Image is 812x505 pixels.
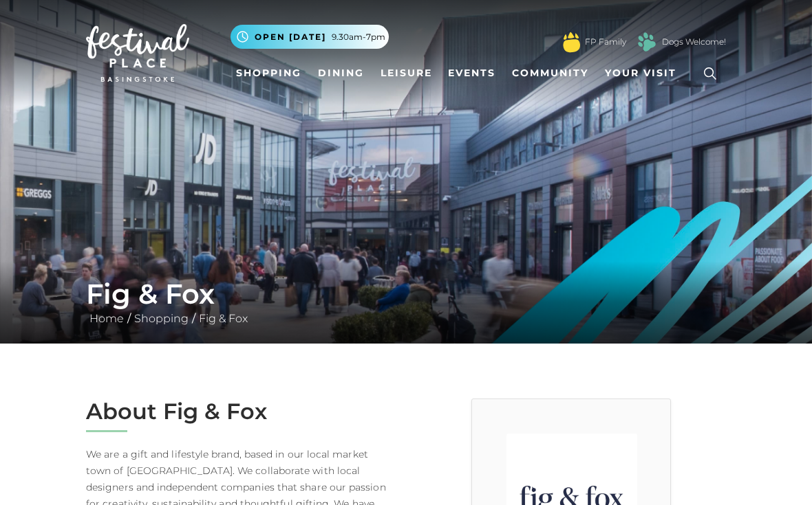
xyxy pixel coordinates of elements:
[231,60,307,86] a: Shopping
[599,60,689,86] a: Your Visit
[86,24,189,82] img: Festival Place Logo
[662,36,726,48] a: Dogs Welcome!
[86,399,396,425] h2: About Fig & Fox
[131,312,192,325] a: Shopping
[195,312,251,325] a: Fig & Fox
[442,60,501,86] a: Events
[585,36,626,48] a: FP Family
[332,31,385,43] span: 9.30am-7pm
[312,60,370,86] a: Dining
[86,312,127,325] a: Home
[86,278,726,311] h1: Fig & Fox
[76,278,736,327] div: / /
[506,60,594,86] a: Community
[255,31,326,43] span: Open [DATE]
[605,66,676,80] span: Your Visit
[231,25,389,49] button: Open [DATE] 9.30am-7pm
[375,60,438,86] a: Leisure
